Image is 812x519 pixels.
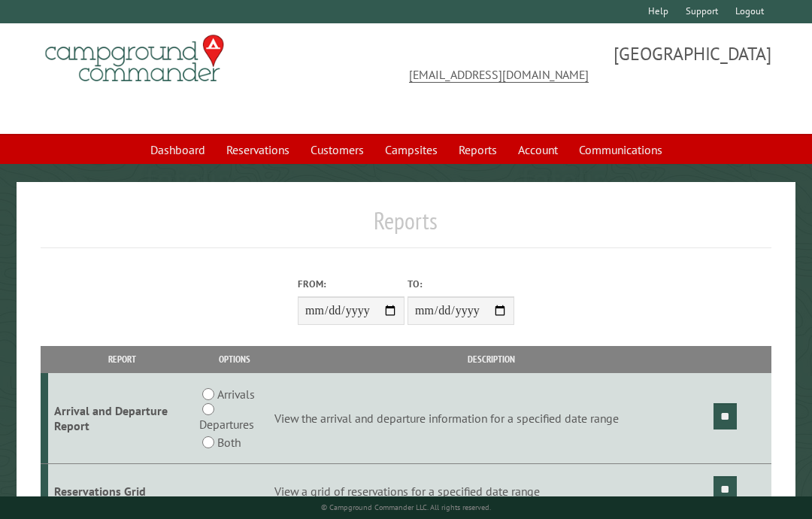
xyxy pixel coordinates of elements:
[272,373,711,464] td: View the arrival and departure information for a specified date range
[272,464,711,519] td: View a grid of reservations for a specified date range
[570,135,671,164] a: Communications
[298,277,404,291] label: From:
[141,135,214,164] a: Dashboard
[272,346,711,372] th: Description
[321,502,491,512] small: © Campground Commander LLC. All rights reserved.
[217,135,298,164] a: Reservations
[48,464,197,519] td: Reservations Grid
[48,373,197,464] td: Arrival and Departure Report
[408,277,514,291] label: To:
[301,135,373,164] a: Customers
[217,385,255,403] label: Arrivals
[41,29,229,88] img: Campground Commander
[199,415,254,433] label: Departures
[41,206,771,247] h1: Reports
[48,346,197,372] th: Report
[509,135,567,164] a: Account
[450,135,506,164] a: Reports
[197,346,272,372] th: Options
[376,135,447,164] a: Campsites
[406,41,771,116] span: [GEOGRAPHIC_DATA]
[217,433,241,451] label: Both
